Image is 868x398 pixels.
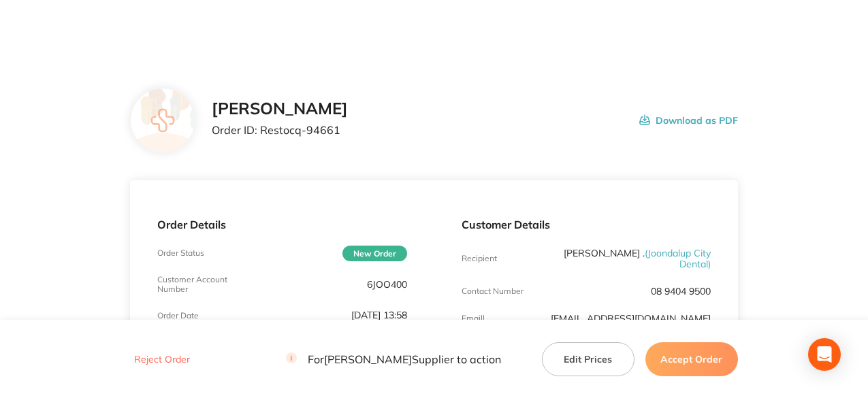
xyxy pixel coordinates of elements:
span: ( Joondalup City Dental ) [645,247,711,270]
p: Customer Account Number [157,275,240,294]
p: Contact Number [462,286,524,296]
p: Order Status [157,248,204,258]
p: Order Date [157,311,199,320]
span: New Order [342,246,407,261]
button: Reject Order [130,353,194,365]
img: Restocq logo [71,19,207,39]
p: [DATE] 13:58 [351,310,407,320]
p: 08 9404 9500 [651,286,711,297]
button: Accept Order [645,342,738,376]
p: Recipient [462,254,497,263]
a: Restocq logo [71,19,207,42]
h2: [PERSON_NAME] [212,99,348,118]
p: 6JOO400 [367,279,407,290]
p: Order Details [157,218,406,231]
p: Emaill [462,314,485,323]
p: Order ID: Restocq- 94661 [212,124,348,136]
p: [PERSON_NAME] . [545,248,711,269]
p: For [PERSON_NAME] Supplier to action [286,352,501,365]
button: Edit Prices [542,342,634,376]
p: Customer Details [462,218,711,231]
div: Open Intercom Messenger [808,338,841,371]
button: Download as PDF [639,99,738,142]
a: [EMAIL_ADDRESS][DOMAIN_NAME] [551,312,711,325]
